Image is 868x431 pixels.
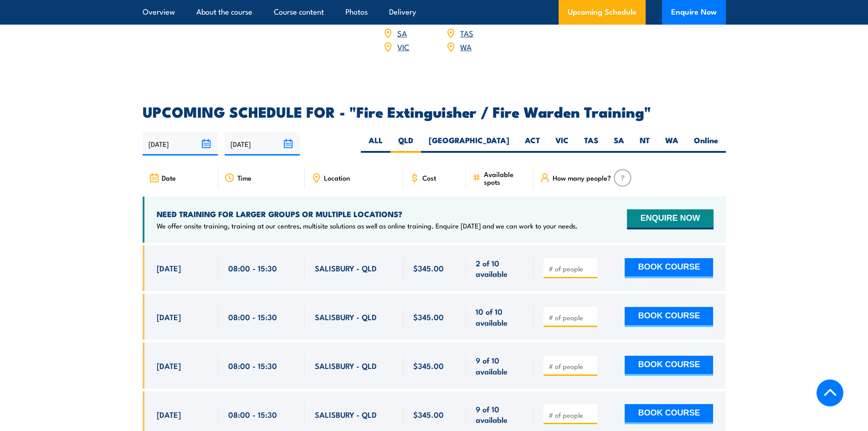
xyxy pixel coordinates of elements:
[315,409,377,420] span: SALISBURY - QLD
[228,312,277,322] span: 08:00 - 15:30
[460,27,473,38] a: TAS
[606,135,632,153] label: SA
[517,135,548,153] label: ACT
[625,307,713,327] button: BOOK COURSE
[397,27,407,38] a: SA
[143,132,218,156] input: From date
[549,264,594,273] input: # of people
[657,135,686,153] label: WA
[143,105,726,118] h2: UPCOMING SCHEDULE FOR - "Fire Extinguisher / Fire Warden Training"
[225,132,300,156] input: To date
[315,263,377,273] span: SALISBURY - QLD
[549,362,594,371] input: # of people
[157,209,578,219] h4: NEED TRAINING FOR LARGER GROUPS OR MULTIPLE LOCATIONS?
[413,263,444,273] span: $345.00
[548,135,576,153] label: VIC
[576,135,606,153] label: TAS
[228,263,277,273] span: 08:00 - 15:30
[625,258,713,278] button: BOOK COURSE
[228,360,277,371] span: 08:00 - 15:30
[460,41,472,52] a: WA
[157,263,181,273] span: [DATE]
[484,170,527,186] span: Available spots
[686,135,726,153] label: Online
[413,312,444,322] span: $345.00
[157,221,578,230] p: We offer onsite training, training at our centres, multisite solutions as well as online training...
[413,409,444,420] span: $345.00
[476,258,524,279] span: 2 of 10 available
[476,355,524,376] span: 9 of 10 available
[476,404,524,425] span: 9 of 10 available
[476,306,524,327] span: 10 of 10 available
[324,174,350,182] span: Location
[315,360,377,371] span: SALISBURY - QLD
[549,313,594,322] input: # of people
[632,135,657,153] label: NT
[625,404,713,424] button: BOOK COURSE
[157,312,181,322] span: [DATE]
[397,41,409,52] a: VIC
[422,174,436,182] span: Cost
[625,356,713,376] button: BOOK COURSE
[549,410,594,420] input: # of people
[421,135,517,153] label: [GEOGRAPHIC_DATA]
[413,360,444,371] span: $345.00
[237,174,252,182] span: Time
[157,360,181,371] span: [DATE]
[390,135,421,153] label: QLD
[361,135,390,153] label: ALL
[162,174,176,182] span: Date
[553,174,611,182] span: How many people?
[228,409,277,420] span: 08:00 - 15:30
[315,312,377,322] span: SALISBURY - QLD
[627,209,713,229] button: ENQUIRE NOW
[157,409,181,420] span: [DATE]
